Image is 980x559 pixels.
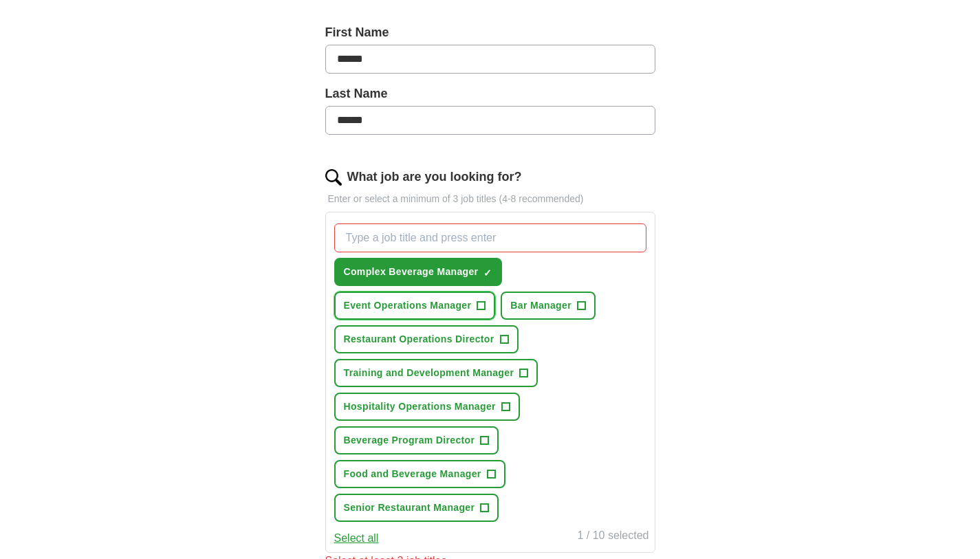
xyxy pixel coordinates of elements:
input: Type a job title and press enter [334,223,646,252]
button: Select all [334,530,379,547]
button: Restaurant Operations Director [334,325,519,353]
span: ✓ [483,267,492,278]
span: Training and Development Manager [344,366,514,380]
button: Training and Development Manager [334,359,538,387]
label: First Name [325,23,655,42]
span: Bar Manager [510,298,571,313]
p: Enter or select a minimum of 3 job titles (4-8 recommended) [325,192,655,206]
button: Senior Restaurant Manager [334,494,499,522]
button: Beverage Program Director [334,426,499,454]
button: Event Operations Manager [334,292,496,320]
button: Bar Manager [501,292,596,320]
label: What job are you looking for? [347,168,522,186]
button: Food and Beverage Manager [334,460,505,488]
span: Complex Beverage Manager [344,265,479,279]
span: Senior Restaurant Manager [344,501,475,515]
span: Food and Beverage Manager [344,467,481,481]
span: Hospitality Operations Manager [344,399,496,414]
button: Hospitality Operations Manager [334,393,520,421]
span: Beverage Program Director [344,433,475,448]
span: Restaurant Operations Director [344,332,494,347]
img: search.png [325,169,342,186]
button: Complex Beverage Manager✓ [334,258,503,286]
div: 1 / 10 selected [577,527,649,547]
label: Last Name [325,85,655,103]
span: Event Operations Manager [344,298,472,313]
